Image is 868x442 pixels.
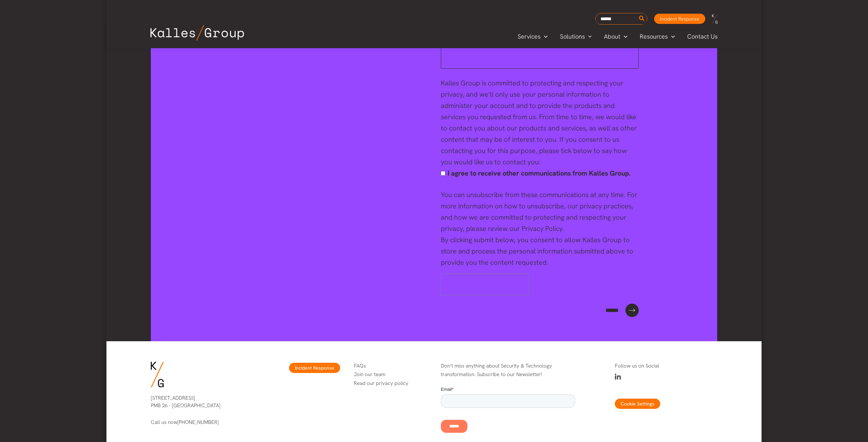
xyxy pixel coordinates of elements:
span: Menu Toggle [540,31,548,42]
span: About [604,31,620,42]
span: Contact Us [687,31,718,42]
a: AboutMenu Toggle [598,31,634,42]
span: Resources [640,31,668,42]
a: Incident Response [654,14,705,24]
div: Kalles Group is committed to protecting and respecting your privacy, and we’ll only use your pers... [441,78,639,168]
input: I agree to receive other communications from Kalles Group. [441,171,445,176]
a: Contact Us [681,31,724,42]
button: Search [638,13,646,24]
span: Solutions [560,31,585,42]
p: Don’t miss anything about Security & Technology transformation. Subscribe to our Newsletter! [441,362,575,379]
span: Services [518,31,540,42]
a: ResourcesMenu Toggle [634,31,681,42]
div: You can unsubscribe from these communications at any time. For more information on how to unsubsc... [441,189,639,234]
a: FAQs [354,362,366,369]
a: ServicesMenu Toggle [511,31,554,42]
a: SolutionsMenu Toggle [554,31,598,42]
p: Call us now [151,418,253,426]
span: Menu Toggle [585,31,592,42]
p: [STREET_ADDRESS] PMB 26 - [GEOGRAPHIC_DATA] [151,394,253,410]
a: Incident Response [289,363,340,373]
span: Menu Toggle [668,31,675,42]
a: Read our privacy policy [354,380,408,387]
button: Cookie Settings [615,399,660,409]
iframe: reCAPTCHA [441,274,528,295]
nav: Primary Site Navigation [511,31,724,42]
img: Kalles Group [150,25,244,41]
p: Follow us on Social [615,362,717,371]
a: [PHONE_NUMBER] [177,419,219,426]
span: I agree to receive other communications from Kalles Group. [448,168,639,179]
div: By clicking submit below, you consent to allow Kalles Group to store and process the personal inf... [441,234,639,268]
img: KG-Logo-Signature [151,362,164,387]
span: Menu Toggle [620,31,627,42]
a: Join our team [354,371,385,378]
